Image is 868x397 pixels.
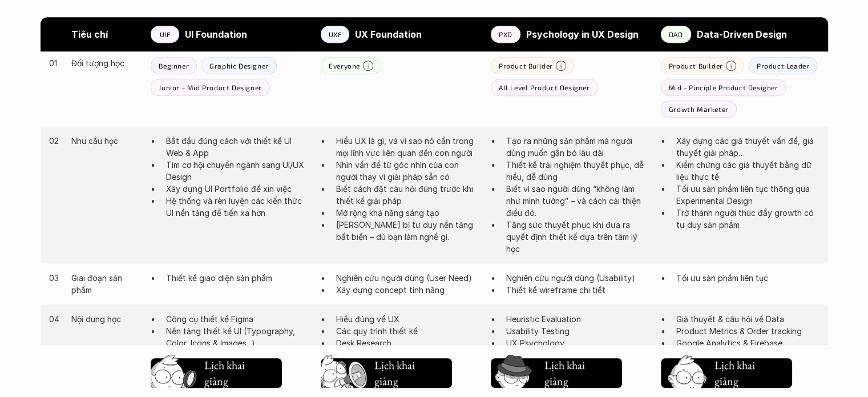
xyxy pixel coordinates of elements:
[676,207,819,231] p: Trở thành người thúc đẩy growth có tư duy sản phẩm
[669,30,683,38] p: DAD
[661,354,792,388] a: Lịch khai giảng
[166,195,309,219] p: Hệ thống và rèn luyện các kiến thức UI nền tảng để tiến xa hơn
[676,159,819,183] p: Kiểm chứng các giả thuyết bằng dữ liệu thực tế
[336,313,479,325] p: Hiểu đúng về UX
[506,313,649,325] p: Heuristic Evaluation
[506,219,649,255] p: Tăng sức thuyết phục khi đưa ra quyết định thiết kế dựa trên tâm lý học
[544,358,587,390] h5: Lịch khai giảng
[336,183,479,207] p: Biết cách đặt câu hỏi đúng trước khi thiết kế giải pháp
[71,57,139,69] p: Đối tượng học
[491,359,622,388] button: Lịch khai giảng
[506,159,649,183] p: Thiết kế trải nghiệm thuyết phục, dễ hiểu, dễ dùng
[159,62,189,70] p: Beginner
[166,325,309,349] p: Nền tảng thiết kế UI (Typography, Color, Icons & Images...)
[71,135,139,147] p: Nhu cầu học
[499,62,553,70] p: Product Builder
[506,325,649,337] p: Usability Testing
[355,29,422,40] strong: UX Foundation
[676,272,819,284] p: Tối ưu sản phẩm liên tục
[49,313,60,325] p: 04
[669,62,723,70] p: Product Builder
[374,358,417,390] h5: Lịch khai giảng
[166,135,309,159] p: Bắt đầu đúng cách với thiết kế UI Web & App
[669,105,729,113] p: Growth Marketer
[336,284,479,296] p: Xây dựng concept tính năng
[151,359,282,388] button: Lịch khai giảng
[49,57,60,69] p: 01
[336,337,479,349] p: Desk Research
[151,354,282,388] a: Lịch khai giảng
[676,135,819,159] p: Xây dựng các giả thuyết vấn đề, giả thuyết giải pháp…
[697,29,787,40] strong: Data-Driven Design
[526,29,639,40] strong: Psychology in UX Design
[159,83,261,91] p: Junior - Mid Product Designer
[160,30,171,38] p: UIF
[336,207,479,219] p: Mở rộng khả năng sáng tạo
[336,159,479,183] p: Nhìn vấn đề từ góc nhìn của con người thay vì giải pháp sẵn có
[506,135,649,159] p: Tạo ra những sản phẩm mà người dùng muốn gắn bó lâu dài
[336,325,479,337] p: Các quy trình thiết kế
[506,272,649,284] p: Nghiên cứu người dùng (Usability)
[491,354,622,388] a: Lịch khai giảng
[185,29,247,40] strong: UI Foundation
[676,183,819,207] p: Tối ưu sản phẩm liên tục thông qua Experimental Design
[329,62,360,70] p: Everyone
[506,183,649,219] p: Biết vì sao người dùng “không làm như mình tưởng” – và cách cải thiện điều đó.
[676,337,819,349] p: Google Analytics & Firebase
[321,354,452,388] a: Lịch khai giảng
[71,29,108,40] strong: Tiêu chí
[166,272,309,284] p: Thiết kế giao diện sản phẩm
[336,272,479,284] p: Nghiên cứu người dùng (User Need)
[204,358,247,390] h5: Lịch khai giảng
[506,284,649,296] p: Thiết kế wireframe chi tiết
[166,159,309,183] p: Tìm cơ hội chuyển ngành sang UI/UX Design
[499,83,590,91] p: All Level Product Designer
[71,313,139,325] p: Nội dung học
[321,359,452,388] button: Lịch khai giảng
[676,313,819,325] p: Giả thuyết & câu hỏi về Data
[49,272,60,284] p: 03
[499,30,512,38] p: PXD
[71,272,139,296] p: Giai đoạn sản phẩm
[336,135,479,159] p: Hiểu UX là gì, và vì sao nó cần trong mọi lĩnh vực liên quan đến con người
[329,30,342,38] p: UXF
[757,62,809,70] p: Product Leader
[676,325,819,337] p: Product Metrics & Order tracking
[506,337,649,349] p: UX Psychology
[336,219,479,243] p: [PERSON_NAME] bị tư duy nền tảng bất biến – dù bạn làm nghề gì.
[669,83,778,91] p: Mid - Pinciple Product Designer
[166,183,309,195] p: Xây dựng UI Portfolio để xin việc
[209,62,269,70] p: Graphic Designer
[661,359,792,388] button: Lịch khai giảng
[166,313,309,325] p: Công cụ thiết kế Figma
[714,358,757,390] h5: Lịch khai giảng
[49,135,60,147] p: 02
